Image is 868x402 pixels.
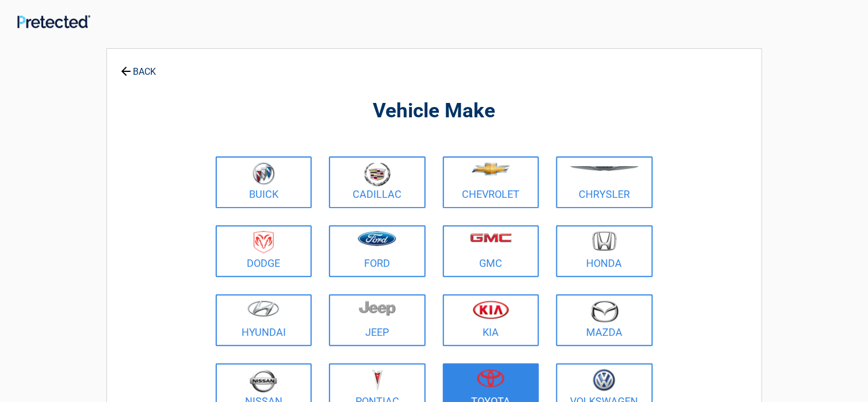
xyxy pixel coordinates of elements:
[443,225,540,277] a: GMC
[216,294,312,346] a: Hyundai
[556,156,653,208] a: Chrysler
[216,156,312,208] a: Buick
[358,231,396,246] img: ford
[590,300,619,323] img: mazda
[372,369,383,391] img: pontiac
[213,98,656,125] h2: Vehicle Make
[556,225,653,277] a: Honda
[364,162,391,186] img: cadillac
[17,15,90,28] img: Main Logo
[254,231,274,254] img: dodge
[472,163,510,175] img: chevrolet
[216,225,312,277] a: Dodge
[329,156,426,208] a: Cadillac
[556,294,653,346] a: Mazda
[359,300,396,316] img: jeep
[477,369,504,388] img: toyota
[592,231,617,251] img: honda
[443,294,540,346] a: Kia
[329,294,426,346] a: Jeep
[473,300,509,319] img: kia
[593,369,615,392] img: volkswagen
[329,225,426,277] a: Ford
[470,233,512,243] img: gmc
[118,56,159,76] a: BACK
[443,156,540,208] a: Chevrolet
[250,369,277,393] img: nissan
[253,162,275,185] img: buick
[569,166,640,171] img: chrysler
[247,300,280,317] img: hyundai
